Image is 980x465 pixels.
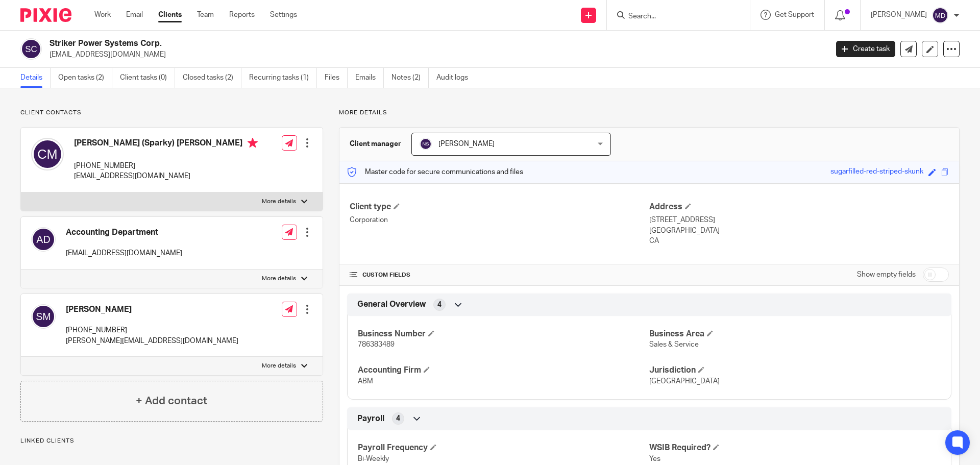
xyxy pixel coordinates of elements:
a: Work [94,10,111,20]
img: svg%3E [420,138,432,150]
img: svg%3E [31,138,64,170]
h4: Address [649,202,949,212]
span: Yes [649,455,660,462]
span: 4 [396,413,400,424]
h2: Striker Power Systems Corp. [50,38,667,49]
span: Bi-Weekly [358,455,389,462]
a: Notes (2) [391,68,429,88]
img: svg%3E [31,304,56,329]
img: svg%3E [31,227,56,252]
span: Sales & Service [649,341,699,348]
span: General Overview [357,299,426,310]
h4: Business Number [358,329,649,339]
p: CA [649,236,949,246]
p: [STREET_ADDRESS] [649,215,949,225]
p: Client contacts [20,109,323,117]
a: Clients [158,10,182,20]
h3: Client manager [350,139,401,149]
p: [PERSON_NAME] [871,10,927,20]
p: More details [262,198,296,206]
p: Linked clients [20,437,323,445]
span: Payroll [357,413,384,424]
p: [EMAIL_ADDRESS][DOMAIN_NAME] [66,248,182,258]
span: Get Support [775,11,814,18]
label: Show empty fields [857,270,916,280]
input: Search [627,12,719,21]
p: Corporation [350,215,649,225]
a: Settings [270,10,297,20]
h4: Accounting Department [66,227,182,238]
p: [PHONE_NUMBER] [66,325,238,335]
span: 4 [437,300,442,310]
h4: [PERSON_NAME] [66,304,238,315]
h4: Accounting Firm [358,365,649,376]
h4: Business Area [649,329,941,339]
h4: [PERSON_NAME] (Sparky) [PERSON_NAME] [74,138,258,151]
div: sugarfilled-red-striped-skunk [830,166,923,178]
span: [PERSON_NAME] [438,140,495,148]
h4: Client type [350,202,649,212]
p: More details [339,109,960,117]
a: Emails [355,68,384,88]
p: More details [262,275,296,283]
a: Files [325,68,348,88]
a: Team [197,10,214,20]
span: ABM [358,378,373,385]
p: Master code for secure communications and files [347,167,523,177]
h4: Jurisdiction [649,365,941,376]
h4: WSIB Required? [649,443,941,453]
span: [GEOGRAPHIC_DATA] [649,378,720,385]
p: [EMAIL_ADDRESS][DOMAIN_NAME] [74,171,258,181]
h4: CUSTOM FIELDS [350,271,649,279]
a: Open tasks (2) [58,68,112,88]
a: Details [20,68,51,88]
h4: + Add contact [136,393,207,409]
a: Reports [229,10,255,20]
img: svg%3E [20,38,42,60]
p: [GEOGRAPHIC_DATA] [649,226,949,236]
a: Create task [836,41,895,57]
a: Closed tasks (2) [183,68,241,88]
img: Pixie [20,8,71,22]
i: Primary [248,138,258,148]
span: 786383489 [358,341,395,348]
img: svg%3E [932,7,948,23]
a: Recurring tasks (1) [249,68,317,88]
a: Client tasks (0) [120,68,175,88]
a: Email [126,10,143,20]
p: [PERSON_NAME][EMAIL_ADDRESS][DOMAIN_NAME] [66,336,238,346]
a: Audit logs [436,68,476,88]
h4: Payroll Frequency [358,443,649,453]
p: [EMAIL_ADDRESS][DOMAIN_NAME] [50,50,821,60]
p: [PHONE_NUMBER] [74,161,258,171]
p: More details [262,362,296,370]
